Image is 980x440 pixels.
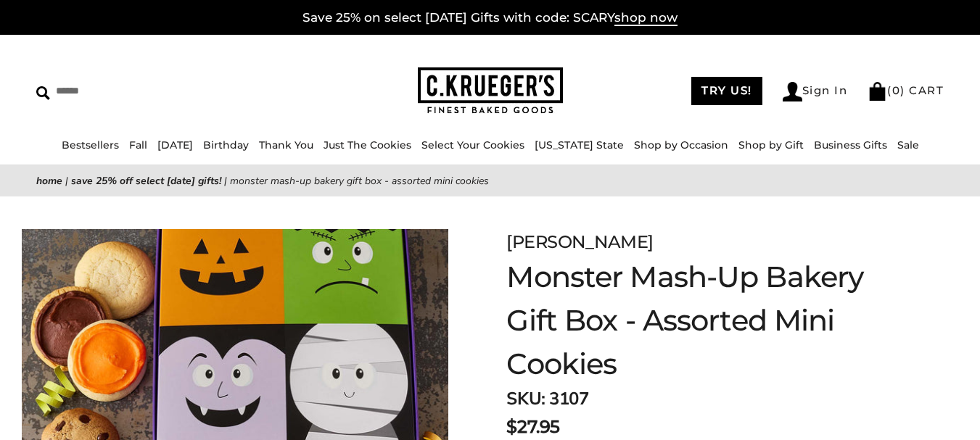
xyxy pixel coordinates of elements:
[535,138,624,151] a: [US_STATE] State
[36,173,944,189] nav: breadcrumbs
[157,138,193,151] a: [DATE]
[418,67,563,115] img: C.KRUEGER'S
[302,10,678,26] a: Save 25% on select [DATE] Gifts with code: SCARYshop now
[614,10,678,26] span: shop now
[36,174,62,188] a: Home
[129,138,147,151] a: Fall
[65,174,68,188] span: |
[814,138,887,151] a: Business Gifts
[62,138,119,151] a: Bestsellers
[783,82,802,101] img: Account
[634,138,728,151] a: Shop by Occasion
[549,387,588,410] span: 3107
[783,82,848,101] a: Sign In
[868,82,887,101] img: Bag
[421,138,524,151] a: Select Your Cookies
[868,83,944,97] a: (0) CART
[259,138,313,151] a: Thank You
[71,174,221,188] a: Save 25% off Select [DATE] Gifts!
[36,80,247,102] input: Search
[224,174,227,188] span: |
[506,229,907,255] div: [PERSON_NAME]
[892,83,901,97] span: 0
[691,77,762,105] a: TRY US!
[506,255,907,386] h1: Monster Mash-Up Bakery Gift Box - Assorted Mini Cookies
[738,138,804,151] a: Shop by Gift
[203,138,249,151] a: Birthday
[506,414,559,440] span: $27.95
[36,86,50,100] img: Search
[230,174,489,188] span: Monster Mash-Up Bakery Gift Box - Assorted Mini Cookies
[324,138,411,151] a: Just The Cookies
[506,387,545,410] strong: SKU:
[897,138,919,151] a: Sale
